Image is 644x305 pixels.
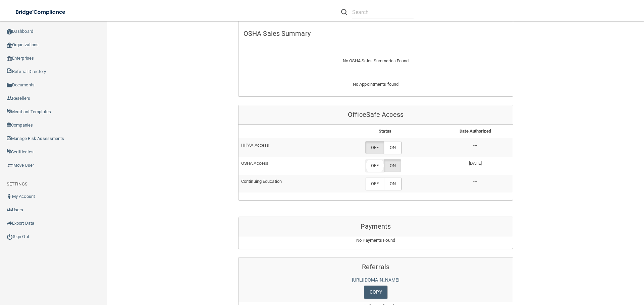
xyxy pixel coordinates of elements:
[238,217,513,236] div: Payments
[352,277,400,283] a: [URL][DOMAIN_NAME]
[238,175,332,193] td: Continuing Education
[10,5,72,19] img: bridge_compliance_login_screen.278c3ca4.svg
[244,30,508,37] h5: OSHA Sales Summary
[238,236,513,244] p: No Payments Found
[352,6,414,18] input: Search
[7,207,12,213] img: icon-users.e205127d.png
[7,29,12,34] img: ic_dashboard_dark.d01f4a41.png
[7,56,12,61] img: enterprise.0d942306.png
[7,221,12,226] img: icon-export.b9366987.png
[7,96,12,101] img: ic_reseller.de258add.png
[384,141,401,154] label: ON
[440,177,510,185] p: ---
[384,159,401,172] label: ON
[7,83,12,88] img: icon-documents.8dae5593.png
[364,286,387,299] a: Copy
[7,43,12,48] img: organization-icon.f8decf85.png
[7,194,12,199] img: ic_user_dark.df1a06c3.png
[365,159,384,172] label: OFF
[365,141,384,154] label: OFF
[238,105,513,125] div: OfficeSafe Access
[362,263,389,271] span: Referrals
[341,9,347,15] img: ic-search.3b580494.png
[7,162,13,169] img: briefcase.64adab9b.png
[384,177,401,190] label: ON
[440,141,510,149] p: ---
[238,49,513,73] div: No OSHA Sales Summaries Found
[238,80,513,96] div: No Appointments found
[332,125,438,138] th: Status
[238,157,332,175] td: OSHA Access
[7,180,28,188] label: SETTINGS
[440,159,510,167] p: [DATE]
[438,125,513,138] th: Date Authorized
[365,177,384,190] label: OFF
[238,138,332,156] td: HIPAA Access
[7,234,13,240] img: ic_power_dark.7ecde6b1.png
